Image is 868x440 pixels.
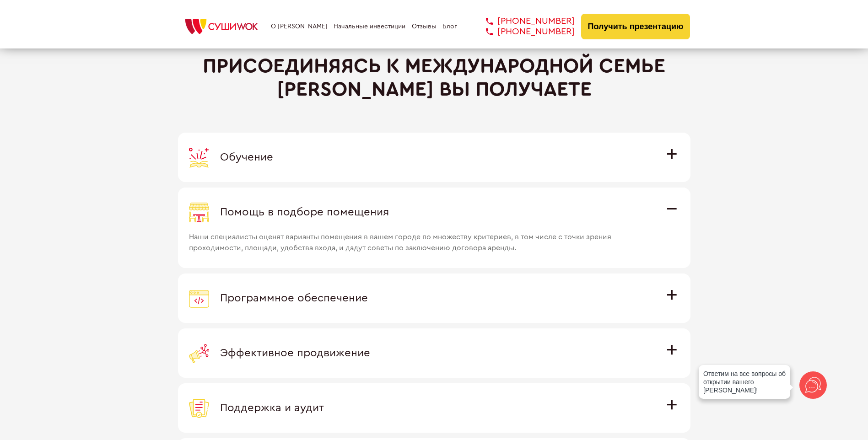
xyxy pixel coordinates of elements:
h2: Присоединяясь к международной семье [PERSON_NAME] вы получаете [178,54,690,101]
button: Получить презентацию [581,14,690,39]
span: Эффективное продвижение [220,348,370,359]
span: Наши специалисты оценят варианты помещения в вашем городе по множеству критериев, в том числе с т... [189,222,655,253]
a: О [PERSON_NAME] [271,23,328,30]
a: Отзывы [412,23,437,30]
a: [PHONE_NUMBER] [472,16,575,27]
a: [PHONE_NUMBER] [472,27,575,37]
span: Обучение [220,152,273,163]
img: СУШИWOK [178,16,265,37]
span: Помощь в подборе помещения [220,207,389,218]
a: Блог [442,23,457,30]
a: Начальные инвестиции [334,23,405,30]
span: Программное обеспечение [220,293,368,304]
span: Поддержка и аудит [220,402,324,413]
div: Ответим на все вопросы об открытии вашего [PERSON_NAME]! [699,365,790,399]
